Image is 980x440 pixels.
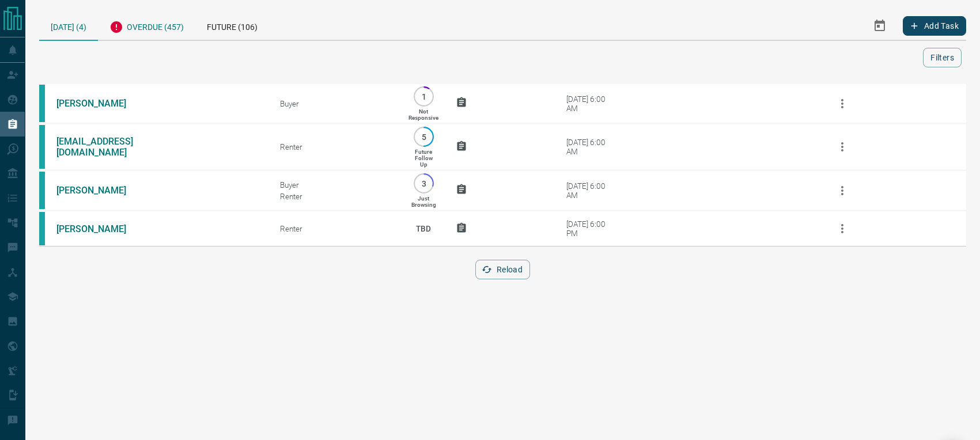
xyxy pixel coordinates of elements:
p: 5 [419,132,428,141]
div: [DATE] (4) [39,12,98,41]
div: Overdue (457) [98,12,195,40]
p: TBD [408,213,438,244]
div: Buyer [280,99,391,108]
p: Future Follow Up [415,149,433,168]
div: Future (106) [195,12,269,40]
div: Renter [280,224,391,233]
div: Renter [280,192,391,201]
p: Not Responsive [408,108,438,121]
div: Buyer [280,180,391,189]
p: 1 [419,92,428,101]
div: condos.ca [39,125,45,169]
button: Reload [475,260,530,279]
a: [PERSON_NAME] [56,98,143,109]
a: [PERSON_NAME] [56,223,143,234]
div: [DATE] 6:00 AM [566,138,615,156]
div: [DATE] 6:00 AM [566,94,615,113]
div: condos.ca [39,85,45,122]
a: [EMAIL_ADDRESS][DOMAIN_NAME] [56,136,143,158]
div: [DATE] 6:00 AM [566,181,615,200]
button: Filters [923,48,962,67]
button: Add Task [903,16,966,36]
button: Select Date Range [866,12,894,40]
div: condos.ca [39,212,45,245]
div: [DATE] 6:00 PM [566,219,615,238]
div: Renter [280,142,391,151]
p: Just Browsing [411,195,436,208]
p: 3 [419,179,428,188]
div: condos.ca [39,172,45,209]
a: [PERSON_NAME] [56,185,143,196]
